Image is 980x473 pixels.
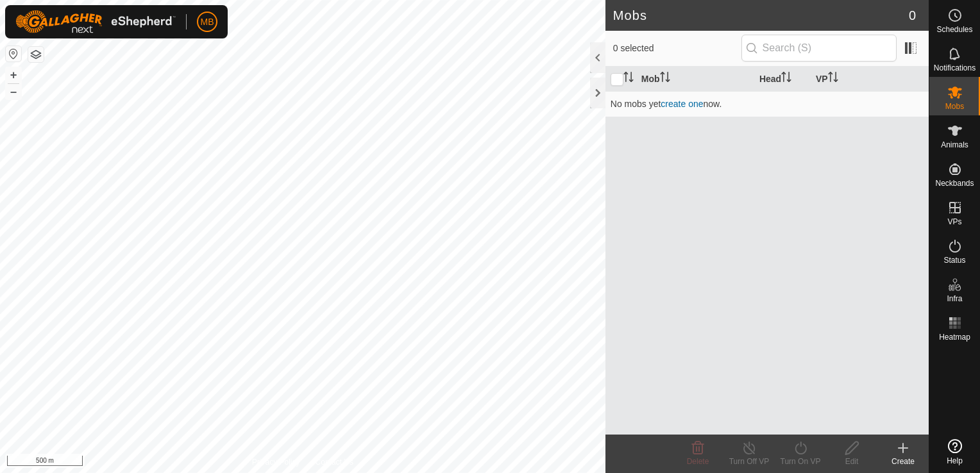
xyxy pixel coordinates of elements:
p-sorticon: Activate to sort [781,74,791,84]
a: Privacy Policy [252,456,300,468]
th: VP [811,67,929,92]
input: Search (S) [741,35,897,62]
th: Mob [636,67,754,92]
img: Gallagher Logo [15,10,176,33]
span: 0 selected [613,42,741,55]
td: No mobs yet now. [605,91,929,117]
div: Turn On VP [775,456,826,467]
span: Help [947,457,963,465]
button: Reset Map [6,46,21,62]
a: Help [929,434,980,470]
button: – [6,84,21,99]
div: Create [877,456,929,467]
span: Schedules [936,26,972,33]
div: Edit [826,456,877,467]
span: Delete [687,457,709,466]
button: Map Layers [28,47,44,62]
span: Infra [947,295,962,303]
span: Notifications [934,64,976,72]
span: Heatmap [939,333,970,341]
span: MB [201,15,214,29]
a: create one [661,99,703,109]
th: Head [754,67,811,92]
span: Neckbands [935,179,974,187]
a: Contact Us [316,456,353,468]
span: Mobs [945,103,964,110]
span: 0 [909,6,916,25]
span: Status [943,256,965,264]
span: VPs [947,218,961,226]
p-sorticon: Activate to sort [623,74,634,84]
button: + [6,67,21,83]
div: Turn Off VP [723,456,775,467]
p-sorticon: Activate to sort [660,74,670,84]
h2: Mobs [613,8,909,23]
p-sorticon: Activate to sort [828,74,838,84]
span: Animals [941,141,968,149]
